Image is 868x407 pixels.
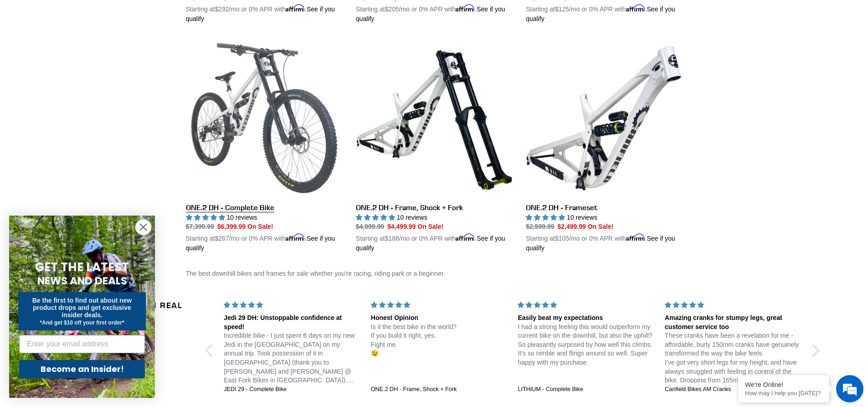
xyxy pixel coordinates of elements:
[224,314,360,331] div: Jedi 29 DH: Unstoppable confidence at speed!
[745,381,822,388] div: We're Online!
[19,360,145,378] button: Become an Insider!
[371,300,507,310] div: 5 stars
[135,219,151,235] button: Close dialog
[224,331,360,385] p: Incredible bike - I just spent 6 days on my new Jedi in the [GEOGRAPHIC_DATA] on my annual trip. ...
[665,314,801,331] div: Amazing cranks for stumpy legs, great customer service too
[745,390,822,397] p: How may I help you today?
[37,273,127,288] span: NEWS AND DEALS
[40,319,124,326] span: *And get $10 off your first order*
[371,386,507,394] a: ONE.2 DH - Frame, Shock + Fork
[224,300,360,310] div: 5 stars
[35,259,129,275] span: GET THE LATEST
[518,386,654,394] a: LITHIUM - Complete Bike
[32,297,132,319] span: Be the first to find out about new product drops and get exclusive insider deals.
[19,335,145,353] input: Enter your email address
[224,386,360,394] a: JEDI 29 - Complete Bike
[518,323,654,367] p: I had a strong feeling this would outperform my current bike on the downhill, but also the uphill...
[518,300,654,310] div: 5 stars
[518,314,654,323] div: Easily beat my expectations
[371,323,507,358] p: Is it the best bike in the world? If you build it right, yes. Fight me. 😉
[665,331,801,385] p: These cranks have been a revelation for me - affordable, burly 150mm cranks have genuinely transf...
[665,300,801,310] div: 5 stars
[161,269,708,278] div: The best downhill bikes and frames for sale whether you're racing, riding park or a beginner.
[665,386,801,394] a: Canfield Bikes AM Cranks
[371,314,507,323] div: Honest Opinion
